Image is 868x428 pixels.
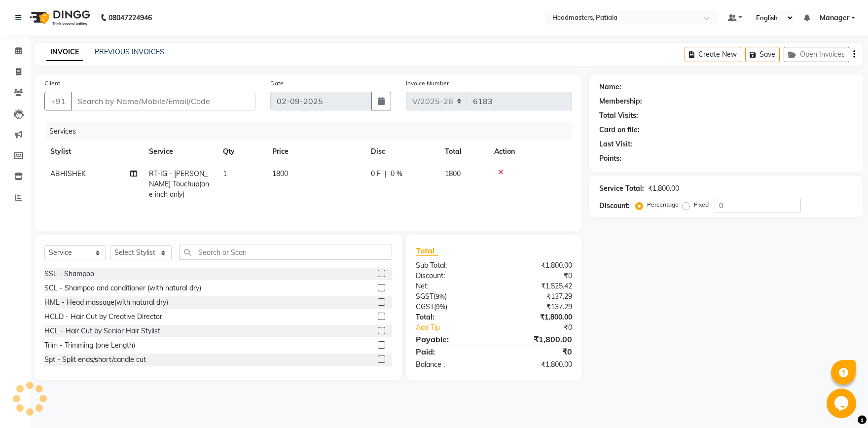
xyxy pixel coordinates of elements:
[416,292,434,301] span: SGST
[599,183,644,194] div: Service Total:
[494,312,579,322] div: ₹1,800.00
[494,302,579,312] div: ₹137.29
[599,201,630,211] div: Discount:
[406,79,449,88] label: Invoice Number
[223,169,227,178] span: 1
[416,246,438,256] span: Total
[436,303,445,311] span: 9%
[685,47,741,62] button: Create New
[272,169,288,178] span: 1800
[44,269,94,279] div: SSL - Shampoo
[408,346,494,357] div: Paid:
[44,340,135,351] div: Trim - Trimming (one Length)
[408,281,494,291] div: Net:
[647,200,679,209] label: Percentage
[408,312,494,322] div: Total:
[439,141,488,163] th: Total
[270,79,284,88] label: Date
[25,4,93,32] img: logo
[599,139,632,149] div: Last Visit:
[745,47,780,62] button: Save
[408,322,508,333] a: Add Tip
[784,47,849,62] button: Open Invoices
[408,271,494,281] div: Discount:
[266,141,365,163] th: Price
[50,169,86,178] span: ABHISHEK
[599,153,621,164] div: Points:
[71,92,255,110] input: Search by Name/Mobile/Email/Code
[599,110,638,121] div: Total Visits:
[217,141,266,163] th: Qty
[599,125,640,135] div: Card on file:
[179,245,392,260] input: Search or Scan
[599,82,621,92] div: Name:
[494,333,579,345] div: ₹1,800.00
[408,291,494,302] div: ( )
[45,122,579,141] div: Services
[435,292,445,300] span: 9%
[46,43,83,61] a: INVOICE
[44,283,201,293] div: SCL - Shampoo and conditioner (with natural dry)
[599,96,642,107] div: Membership:
[408,333,494,345] div: Payable:
[44,141,143,163] th: Stylist
[494,291,579,302] div: ₹137.29
[494,346,579,357] div: ₹0
[391,169,402,179] span: 0 %
[494,281,579,291] div: ₹1,525.42
[445,169,461,178] span: 1800
[408,359,494,370] div: Balance :
[827,389,858,418] iframe: chat widget
[408,302,494,312] div: ( )
[508,322,579,333] div: ₹0
[488,141,572,163] th: Action
[44,326,160,336] div: HCL - Hair Cut by Senior Hair Stylist
[385,169,387,179] span: |
[408,260,494,271] div: Sub Total:
[365,141,439,163] th: Disc
[416,302,434,311] span: CGST
[143,141,217,163] th: Service
[44,92,72,110] button: +91
[494,271,579,281] div: ₹0
[371,169,381,179] span: 0 F
[44,355,146,365] div: Spt - Split ends/short/candle cut
[494,260,579,271] div: ₹1,800.00
[108,4,152,32] b: 08047224946
[648,183,679,194] div: ₹1,800.00
[95,47,164,56] a: PREVIOUS INVOICES
[820,13,849,23] span: Manager
[149,169,209,199] span: RT-IG - [PERSON_NAME] Touchup(one inch only)
[44,312,162,322] div: HCLD - Hair Cut by Creative Director
[694,200,709,209] label: Fixed
[44,79,60,88] label: Client
[44,297,168,308] div: HML - Head massage(with natural dry)
[494,359,579,370] div: ₹1,800.00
